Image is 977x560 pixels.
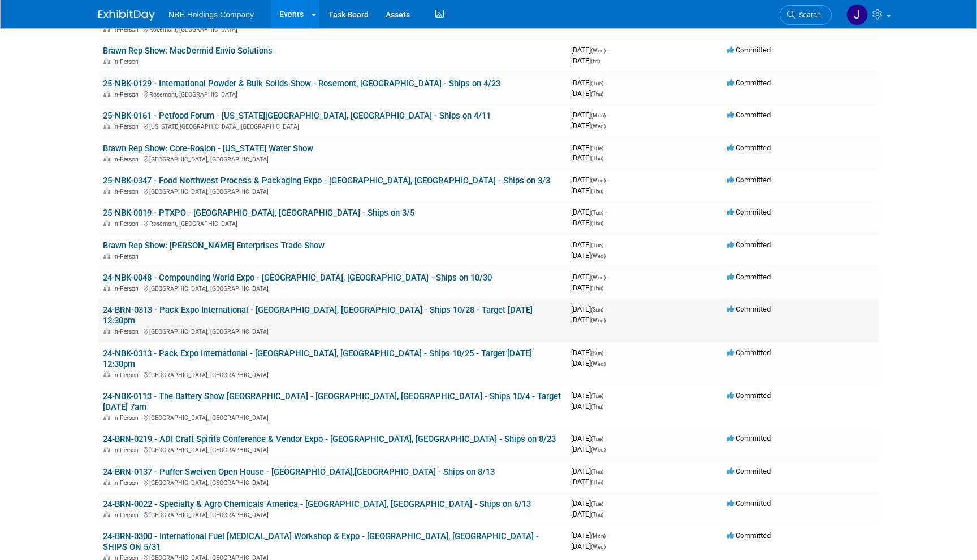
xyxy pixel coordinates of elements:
a: 24-NBK-0313 - Pack Expo International - [GEOGRAPHIC_DATA], [GEOGRAPHIC_DATA] - Ships 10/25 - Targ... [103,348,532,369]
span: Committed [727,240,771,249]
img: In-Person Event [103,328,110,334]
a: Brawn Rep Show: [PERSON_NAME] Enterprises Trade Show [103,240,325,251]
div: [GEOGRAPHIC_DATA], [GEOGRAPHIC_DATA] [103,510,562,519]
span: (Wed) [591,47,606,54]
div: [GEOGRAPHIC_DATA], [GEOGRAPHIC_DATA] [103,154,562,163]
span: - [605,391,607,400]
span: In-Person [113,285,142,292]
span: In-Person [113,26,142,33]
span: (Mon) [591,533,606,539]
a: Search [780,5,832,25]
span: [DATE] [571,176,609,184]
span: - [605,467,607,475]
span: Committed [727,499,771,508]
span: [DATE] [571,499,607,508]
div: [GEOGRAPHIC_DATA], [GEOGRAPHIC_DATA] [103,326,562,335]
span: [DATE] [571,186,603,195]
div: Rosemont, [GEOGRAPHIC_DATA] [103,89,562,98]
span: (Tue) [591,501,603,507]
span: [DATE] [571,46,609,54]
span: - [607,46,609,54]
span: Committed [727,305,771,313]
a: 24-BRN-0300 - International Fuel [MEDICAL_DATA] Workshop & Expo - [GEOGRAPHIC_DATA], [GEOGRAPHIC_... [103,531,539,552]
div: [US_STATE][GEOGRAPHIC_DATA], [GEOGRAPHIC_DATA] [103,121,562,130]
span: - [607,176,609,184]
span: (Thu) [591,285,603,291]
span: Committed [727,273,771,281]
span: - [607,111,609,119]
a: Brawn Rep Show: Core-Rosion - [US_STATE] Water Show [103,143,313,154]
span: Committed [727,348,771,357]
span: - [605,240,607,249]
img: In-Person Event [103,285,110,291]
span: NBE Holdings Company [168,10,254,19]
a: Brawn Rep Show: MacDermid Envio Solutions [103,46,273,56]
span: Search [795,11,821,19]
span: (Thu) [591,479,603,485]
span: [DATE] [571,391,607,400]
span: In-Person [113,188,142,195]
span: Committed [727,434,771,443]
span: (Thu) [591,91,603,97]
a: 24-NBK-0048 - Compounding World Expo - [GEOGRAPHIC_DATA], [GEOGRAPHIC_DATA] - Ships on 10/30 [103,273,492,283]
a: 25-NBK-0347 - Food Northwest Process & Packaging Expo - [GEOGRAPHIC_DATA], [GEOGRAPHIC_DATA] - Sh... [103,176,550,186]
span: - [605,208,607,216]
div: [GEOGRAPHIC_DATA], [GEOGRAPHIC_DATA] [103,186,562,195]
img: In-Person Event [103,511,110,517]
span: [DATE] [571,56,600,65]
a: 24-BRN-0219 - ADI Craft Spirits Conference & Vendor Expo - [GEOGRAPHIC_DATA], [GEOGRAPHIC_DATA] -... [103,434,556,444]
span: Committed [727,208,771,216]
span: - [607,531,609,540]
span: [DATE] [571,251,606,260]
span: Committed [727,467,771,475]
span: - [607,273,609,281]
img: In-Person Event [103,220,110,226]
span: (Thu) [591,511,603,518]
span: In-Person [113,156,142,163]
span: [DATE] [571,467,607,475]
span: In-Person [113,447,142,454]
div: [GEOGRAPHIC_DATA], [GEOGRAPHIC_DATA] [103,370,562,379]
span: [DATE] [571,402,603,410]
span: [DATE] [571,478,603,486]
span: (Tue) [591,209,603,216]
span: Committed [727,531,771,540]
a: 25-NBK-0019 - PTXPO - [GEOGRAPHIC_DATA], [GEOGRAPHIC_DATA] - Ships on 3/5 [103,208,414,218]
span: In-Person [113,91,142,98]
span: (Tue) [591,80,603,86]
span: [DATE] [571,273,609,281]
span: (Tue) [591,145,603,151]
span: (Sun) [591,350,603,356]
div: [GEOGRAPHIC_DATA], [GEOGRAPHIC_DATA] [103,283,562,292]
div: [GEOGRAPHIC_DATA], [GEOGRAPHIC_DATA] [103,478,562,487]
span: [DATE] [571,218,603,227]
span: (Wed) [591,274,606,281]
a: 24-BRN-0137 - Puffer Sweiven Open House - [GEOGRAPHIC_DATA],[GEOGRAPHIC_DATA] - Ships on 8/13 [103,467,495,477]
img: In-Person Event [103,414,110,420]
span: [DATE] [571,154,603,162]
span: [DATE] [571,208,607,216]
span: (Wed) [591,544,606,550]
span: (Mon) [591,112,606,119]
span: Committed [727,46,771,54]
span: In-Person [113,328,142,335]
a: 24-BRN-0022 - Specialty & Agro Chemicals America - [GEOGRAPHIC_DATA], [GEOGRAPHIC_DATA] - Ships o... [103,499,531,509]
span: (Fri) [591,58,600,64]
span: [DATE] [571,445,606,453]
span: - [605,348,607,357]
span: - [605,143,607,152]
a: 25-NBK-0161 - Petfood Forum - [US_STATE][GEOGRAPHIC_DATA], [GEOGRAPHIC_DATA] - Ships on 4/11 [103,111,491,121]
span: [DATE] [571,89,603,98]
span: (Thu) [591,188,603,194]
span: In-Person [113,511,142,519]
img: In-Person Event [103,188,110,194]
span: (Sun) [591,307,603,313]
span: [DATE] [571,111,609,119]
span: [DATE] [571,240,607,249]
span: - [605,305,607,313]
span: (Thu) [591,220,603,226]
span: In-Person [113,371,142,379]
img: In-Person Event [103,123,110,129]
span: Committed [727,176,771,184]
a: 25-NBK-0129 - International Powder & Bulk Solids Show - Rosemont, [GEOGRAPHIC_DATA] - Ships on 4/23 [103,78,500,89]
